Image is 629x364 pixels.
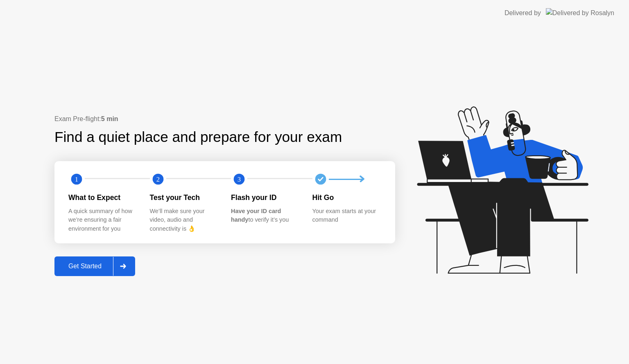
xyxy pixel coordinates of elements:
button: Get Started [54,256,135,276]
div: Delivered by [505,8,541,18]
img: Delivered by Rosalyn [546,8,614,18]
b: 5 min [101,115,118,122]
text: 1 [75,175,78,183]
div: We’ll make sure your video, audio and connectivity is 👌 [150,207,218,234]
div: A quick summary of how we’re ensuring a fair environment for you [68,207,137,234]
div: Exam Pre-flight: [54,114,395,124]
div: Get Started [57,263,113,270]
div: Your exam starts at your command [312,207,381,225]
div: Test your Tech [150,192,218,203]
text: 2 [156,175,159,183]
div: Flash your ID [231,192,299,203]
div: Hit Go [312,192,381,203]
div: to verify it’s you [231,207,299,225]
div: Find a quiet place and prepare for your exam [54,126,343,148]
text: 3 [238,175,241,183]
div: What to Expect [68,192,137,203]
b: Have your ID card handy [231,208,281,223]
